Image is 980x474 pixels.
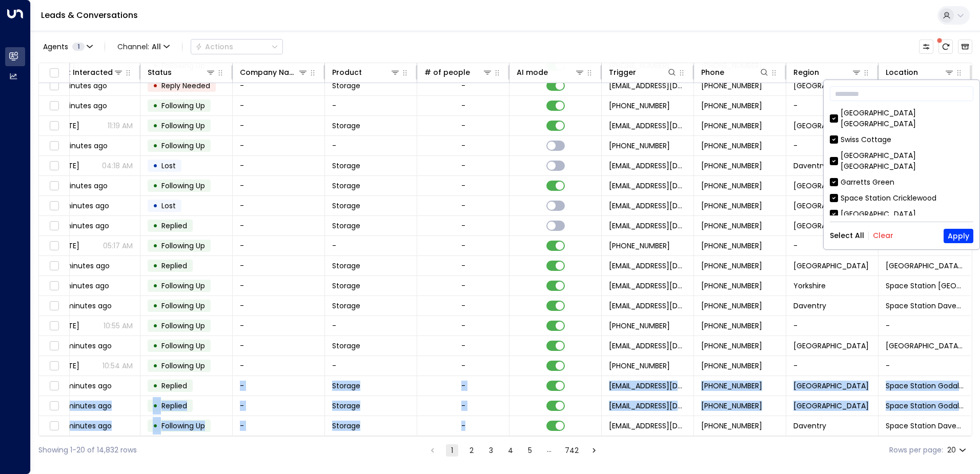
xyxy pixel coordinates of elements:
[793,201,869,211] span: Birmingham
[233,76,325,95] td: -
[701,161,762,171] span: +447961941394
[153,337,158,354] div: •
[332,66,400,78] div: Product
[332,81,360,91] span: Storage
[38,39,96,54] button: Agents1
[161,161,176,171] span: Lost
[793,341,869,351] span: London
[701,141,762,151] span: +447961941394
[233,176,325,195] td: -
[48,180,60,192] span: Toggle select row
[504,444,517,457] button: Go to page 4
[879,316,971,335] td: -
[886,341,964,351] span: Space Station Kilburn
[793,261,869,271] span: London
[48,280,60,292] span: Toggle select row
[609,81,686,91] span: leads@space-station.co.uk
[609,221,686,231] span: leads@space-station.co.uk
[841,150,973,172] div: [GEOGRAPHIC_DATA] [GEOGRAPHIC_DATA]
[55,81,107,91] span: 5 minutes ago
[958,39,972,54] button: Archived Leads
[102,161,133,171] p: 04:18 AM
[191,39,283,54] div: Button group with a nested menu
[701,201,762,211] span: +447487576090
[48,160,60,172] span: Toggle select row
[609,401,686,411] span: leads@space-station.co.uk
[332,301,360,311] span: Storage
[786,356,879,376] td: -
[609,261,686,271] span: leads@space-station.co.uk
[609,141,670,151] span: +447961941394
[233,216,325,235] td: -
[461,161,465,171] div: -
[48,300,60,312] span: Toggle select row
[48,140,60,152] span: Toggle select row
[48,320,60,332] span: Toggle select row
[55,401,112,411] span: 36 minutes ago
[701,221,762,231] span: +447487576090
[41,9,138,21] a: Leads & Conversations
[786,236,879,255] td: -
[233,376,325,396] td: -
[161,121,205,131] span: Following Up
[886,401,964,411] span: Space Station Godalming
[332,281,360,291] span: Storage
[609,281,686,291] span: leads@space-station.co.uk
[148,66,216,78] div: Status
[793,381,869,391] span: Surrey
[461,121,465,131] div: -
[153,217,158,234] div: •
[55,301,112,311] span: 29 minutes ago
[233,416,325,436] td: -
[524,444,536,457] button: Go to page 5
[786,136,879,155] td: -
[830,177,973,188] div: Garretts Green
[161,261,187,271] span: Replied
[55,141,108,151] span: 7 minutes ago
[588,444,600,457] button: Go to next page
[446,444,458,457] button: page 1
[944,229,973,243] button: Apply
[153,177,158,194] div: •
[332,401,360,411] span: Storage
[786,316,879,335] td: -
[332,421,360,431] span: Storage
[55,181,108,191] span: 8 minutes ago
[841,134,891,145] div: Swiss Cottage
[461,101,465,111] div: -
[609,66,677,78] div: Trigger
[55,341,112,351] span: 30 minutes ago
[609,101,670,111] span: +447536284512
[233,316,325,335] td: -
[153,397,158,414] div: •
[195,42,233,51] div: Actions
[919,39,933,54] button: Customize
[424,66,470,78] div: # of people
[161,101,205,111] span: Following Up
[793,66,819,78] div: Region
[793,301,826,311] span: Daventry
[55,221,109,231] span: 13 minutes ago
[48,420,60,432] span: Toggle select row
[48,380,60,392] span: Toggle select row
[332,261,360,271] span: Storage
[461,81,465,91] div: -
[161,241,205,251] span: Following Up
[48,200,60,212] span: Toggle select row
[793,181,869,191] span: Oxfordshire
[461,241,465,251] div: -
[793,401,869,411] span: Surrey
[48,100,60,112] span: Toggle select row
[55,101,107,111] span: 5 minutes ago
[701,81,762,91] span: +447745572692
[701,421,762,431] span: +447780438934
[325,236,417,255] td: -
[55,66,113,78] div: Last Interacted
[233,336,325,355] td: -
[886,66,918,78] div: Location
[153,357,158,374] div: •
[55,421,112,431] span: 37 minutes ago
[701,101,762,111] span: +447536284512
[609,301,686,311] span: leads@space-station.co.uk
[240,66,298,78] div: Company Name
